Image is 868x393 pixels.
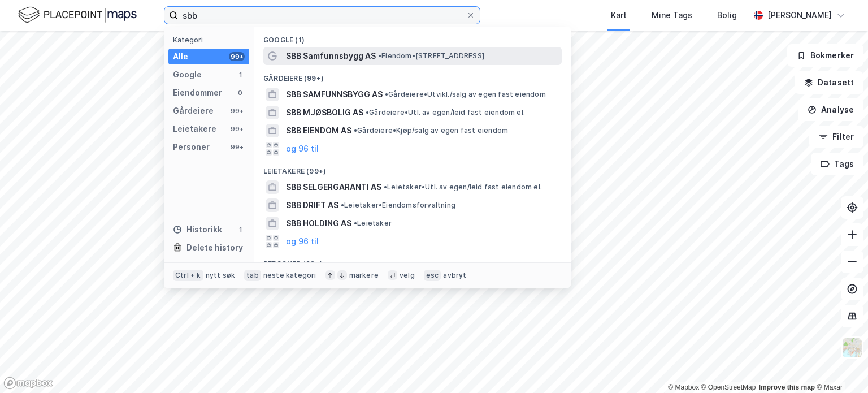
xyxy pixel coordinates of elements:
[717,8,737,22] div: Bolig
[229,106,245,115] div: 99+
[424,270,441,281] div: esc
[173,270,203,281] div: Ctrl + k
[286,142,319,156] button: og 96 til
[366,108,525,117] span: Gårdeiere • Utl. av egen/leid fast eiendom el.
[767,8,832,22] div: [PERSON_NAME]
[341,201,455,210] span: Leietaker • Eiendomsforvaltning
[254,65,571,85] div: Gårdeiere (99+)
[286,49,376,63] span: SBB Samfunnsbygg AS
[254,251,571,271] div: Personer (99+)
[798,98,863,121] button: Analyse
[286,198,338,212] span: SBB DRIFT AS
[385,90,546,99] span: Gårdeiere • Utvikl./salg av egen fast eiendom
[286,88,383,101] span: SBB SAMFUNNSBYGG AS
[263,271,316,280] div: neste kategori
[244,270,261,281] div: tab
[173,104,214,118] div: Gårdeiere
[173,68,202,81] div: Google
[229,142,245,152] div: 99+
[173,86,222,100] div: Eiendommer
[795,71,863,94] button: Datasett
[811,153,863,175] button: Tags
[384,183,387,191] span: •
[286,106,363,119] span: SBB MJØSBOLIG AS
[811,339,868,393] div: Kontrollprogram for chat
[400,271,415,280] div: velg
[286,235,319,248] button: og 96 til
[385,90,388,98] span: •
[173,122,216,136] div: Leietakere
[229,52,245,61] div: 99+
[354,219,357,227] span: •
[759,383,815,391] a: Improve this map
[354,126,508,135] span: Gårdeiere • Kjøp/salg av egen fast eiendom
[286,124,351,137] span: SBB EIENDOM AS
[668,383,699,391] a: Mapbox
[349,271,379,280] div: markere
[286,217,351,230] span: SBB HOLDING AS
[173,140,210,154] div: Personer
[178,7,466,24] input: Søk på adresse, matrikkel, gårdeiere, leietakere eller personer
[378,51,484,61] span: Eiendom • [STREET_ADDRESS]
[173,36,249,44] div: Kategori
[236,225,245,234] div: 1
[236,70,245,79] div: 1
[611,8,627,22] div: Kart
[384,183,542,192] span: Leietaker • Utl. av egen/leid fast eiendom el.
[229,124,245,133] div: 99+
[378,51,381,60] span: •
[811,339,868,393] iframe: Chat Widget
[366,108,369,116] span: •
[809,126,863,148] button: Filter
[173,223,222,236] div: Historikk
[236,88,245,97] div: 0
[341,201,344,209] span: •
[841,337,863,359] img: Z
[173,50,188,63] div: Alle
[206,271,236,280] div: nytt søk
[787,44,863,67] button: Bokmerker
[354,126,357,135] span: •
[443,271,466,280] div: avbryt
[354,219,392,228] span: Leietaker
[186,241,243,254] div: Delete history
[3,377,53,390] a: Mapbox homepage
[652,8,692,22] div: Mine Tags
[701,383,756,391] a: OpenStreetMap
[254,158,571,178] div: Leietakere (99+)
[18,5,137,25] img: logo.f888ab2527a4732fd821a326f86c7f29.svg
[254,27,571,47] div: Google (1)
[286,180,381,194] span: SBB SELGERGARANTI AS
